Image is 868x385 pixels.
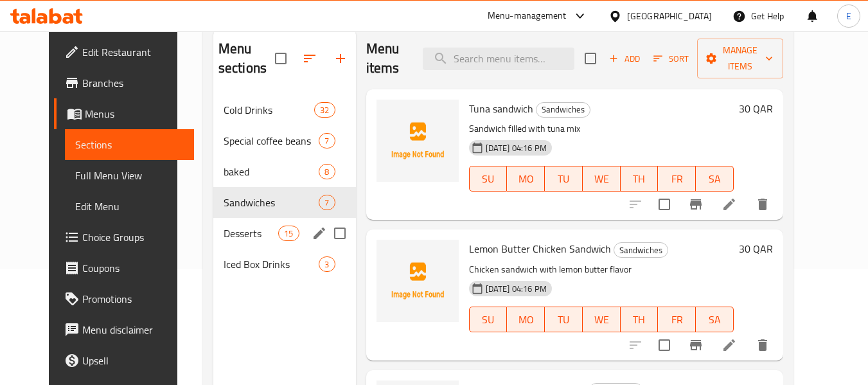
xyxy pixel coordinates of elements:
[82,75,184,91] span: Branches
[310,224,329,243] button: edit
[469,99,533,118] span: Tuna sandwich
[621,307,659,332] button: TH
[588,310,616,329] span: WE
[54,222,194,253] a: Choice Groups
[481,142,552,154] span: [DATE] 04:16 PM
[319,256,335,272] div: items
[651,191,678,218] span: Select to update
[213,89,356,285] nav: Menu sections
[319,195,335,210] div: items
[696,307,734,332] button: SA
[85,106,184,121] span: Menus
[278,226,299,241] div: items
[475,310,502,329] span: SU
[747,330,778,361] button: delete
[469,121,734,137] p: Sandwich filled with tuna mix
[512,170,540,188] span: MO
[319,197,334,209] span: 7
[658,166,696,192] button: FR
[739,240,773,258] h6: 30 QAR
[680,189,711,220] button: Branch-specific-item
[545,166,583,192] button: TU
[488,8,567,24] div: Menu-management
[583,307,621,332] button: WE
[54,37,194,67] a: Edit Restaurant
[224,195,319,210] span: Sandwiches
[663,310,691,329] span: FR
[82,322,184,337] span: Menu disclaimer
[82,44,184,60] span: Edit Restaurant
[583,166,621,192] button: WE
[325,43,356,74] button: Add section
[213,187,356,218] div: Sandwiches7
[366,39,407,78] h2: Menu items
[319,258,334,271] span: 3
[224,164,319,179] div: baked
[314,102,335,118] div: items
[507,166,545,192] button: MO
[645,49,697,69] span: Sort items
[319,166,334,178] span: 8
[423,48,574,70] input: search
[747,189,778,220] button: delete
[65,160,194,191] a: Full Menu View
[267,45,294,72] span: Select all sections
[627,9,712,23] div: [GEOGRAPHIC_DATA]
[82,260,184,276] span: Coupons
[722,337,737,353] a: Edit menu item
[846,9,851,23] span: E
[224,133,319,148] div: Special coffee beans
[507,307,545,332] button: MO
[82,291,184,307] span: Promotions
[319,133,335,148] div: items
[65,191,194,222] a: Edit Menu
[294,43,325,74] span: Sort sections
[75,137,184,152] span: Sections
[653,51,689,66] span: Sort
[545,307,583,332] button: TU
[213,125,356,156] div: Special coffee beans7
[224,102,314,118] span: Cold Drinks
[82,353,184,368] span: Upsell
[626,310,653,329] span: TH
[614,243,668,258] span: Sandwiches
[315,104,334,116] span: 32
[536,102,590,117] span: Sandwiches
[213,94,356,125] div: Cold Drinks32
[696,166,734,192] button: SA
[218,39,275,78] h2: Menu sections
[54,314,194,345] a: Menu disclaimer
[319,135,334,147] span: 7
[621,166,659,192] button: TH
[607,51,642,66] span: Add
[213,218,356,249] div: Desserts15edit
[697,39,783,78] button: Manage items
[469,166,508,192] button: SU
[469,262,734,278] p: Chicken sandwich with lemon butter flavor
[82,229,184,245] span: Choice Groups
[376,240,459,322] img: Lemon Butter Chicken Sandwich
[722,197,737,212] a: Edit menu item
[650,49,692,69] button: Sort
[469,239,611,258] span: Lemon Butter Chicken Sandwich
[475,170,502,188] span: SU
[707,42,773,75] span: Manage items
[701,170,729,188] span: SA
[658,307,696,332] button: FR
[54,98,194,129] a: Menus
[651,332,678,359] span: Select to update
[739,100,773,118] h6: 30 QAR
[604,49,645,69] button: Add
[680,330,711,361] button: Branch-specific-item
[213,249,356,280] div: Iced Box Drinks3
[54,253,194,283] a: Coupons
[481,283,552,295] span: [DATE] 04:16 PM
[54,345,194,376] a: Upsell
[626,170,653,188] span: TH
[469,307,508,332] button: SU
[75,199,184,214] span: Edit Menu
[604,49,645,69] span: Add item
[224,226,278,241] span: Desserts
